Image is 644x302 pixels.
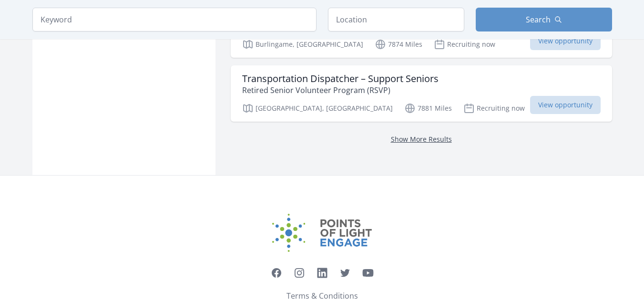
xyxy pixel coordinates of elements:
p: Recruiting now [463,103,525,114]
a: Transportation Dispatcher – Support Seniors Retired Senior Volunteer Program (RSVP) [GEOGRAPHIC_D... [231,65,612,122]
span: View opportunity [530,32,601,50]
span: Search [526,14,551,25]
a: Terms & Conditions [286,290,358,302]
a: Show More Results [391,135,452,144]
span: View opportunity [530,96,601,114]
p: 7874 Miles [375,39,422,50]
button: Search [476,8,612,31]
h3: Transportation Dispatcher – Support Seniors [242,73,439,84]
p: 7881 Miles [404,103,452,114]
input: Keyword [32,8,317,31]
p: Recruiting now [434,39,495,50]
p: Burlingame, [GEOGRAPHIC_DATA] [242,39,363,50]
img: Points of Light Engage [272,214,372,252]
input: Location [328,8,464,31]
p: Retired Senior Volunteer Program (RSVP) [242,84,439,96]
p: [GEOGRAPHIC_DATA], [GEOGRAPHIC_DATA] [242,103,393,114]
